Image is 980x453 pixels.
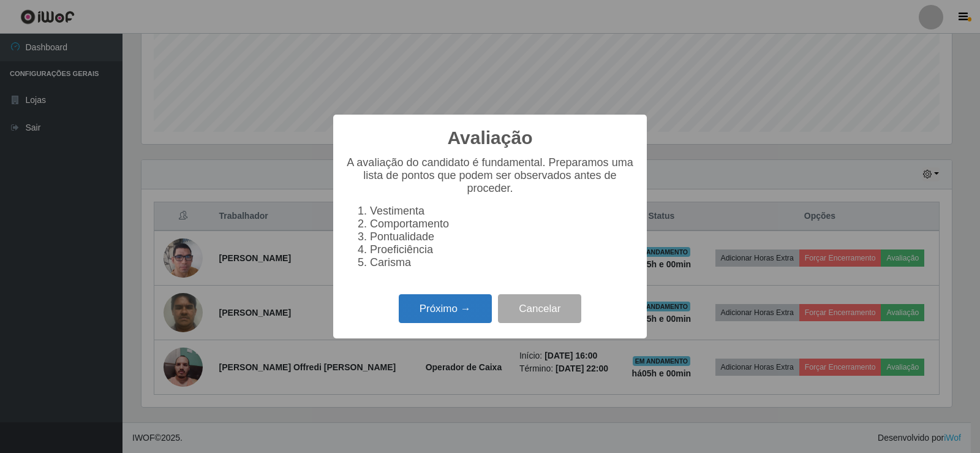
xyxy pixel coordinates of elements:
[498,294,581,323] button: Cancelar
[370,243,635,256] li: Proeficiência
[370,218,635,230] li: Comportamento
[370,205,635,218] li: Vestimenta
[345,156,635,195] p: A avaliação do candidato é fundamental. Preparamos uma lista de pontos que podem ser observados a...
[370,256,635,269] li: Carisma
[370,230,635,243] li: Pontualidade
[448,127,533,149] h2: Avaliação
[399,294,492,323] button: Próximo →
